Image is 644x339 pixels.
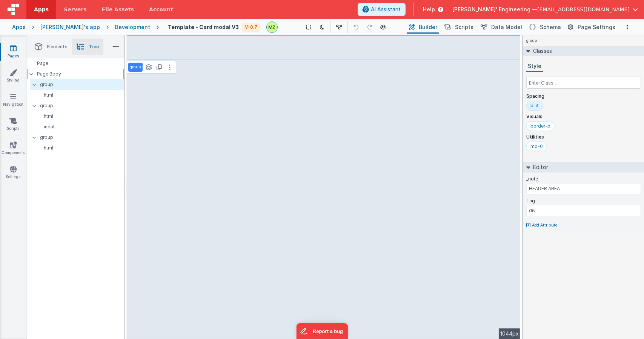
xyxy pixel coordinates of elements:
[452,6,638,13] button: [PERSON_NAME]' Engineering — [EMAIL_ADDRESS][DOMAIN_NAME]
[371,6,401,13] span: AI Assistant
[40,80,124,89] p: group
[127,35,520,339] div: -->
[442,21,475,34] button: Scripts
[526,77,641,89] input: Enter Class...
[530,103,539,109] div: p-4
[530,162,548,173] h2: Editor
[532,222,558,228] p: Add Attribute
[523,35,540,46] h4: group
[527,21,563,34] button: Schema
[526,176,538,182] label: _note
[296,323,348,339] iframe: Marker.io feedback button
[358,3,406,16] button: AI Assistant
[526,198,535,204] label: Tag
[423,6,435,13] span: Help
[36,145,124,151] p: html
[40,23,100,31] div: [PERSON_NAME]'s app
[526,93,641,99] p: Spacing
[537,6,630,13] span: [EMAIL_ADDRESS][DOMAIN_NAME]
[27,58,124,69] div: Page
[12,23,26,31] div: Apps
[578,23,615,31] span: Page Settings
[526,61,543,72] button: Style
[64,6,86,13] span: Servers
[530,123,550,129] div: border-b
[115,23,150,31] div: Development
[168,24,239,30] h4: Template - Card modal V3
[530,46,552,56] h2: Classes
[37,71,124,77] p: Page Body
[407,21,439,34] button: Builder
[530,143,543,149] div: mb-0
[34,6,49,13] span: Apps
[242,23,260,32] div: V: 0.7
[419,23,437,31] span: Builder
[540,23,561,31] span: Schema
[130,64,141,70] p: group
[478,21,524,34] button: Data Model
[267,22,277,32] img: 095be3719ea6209dc2162ba73c069c80
[526,134,641,140] p: Utilities
[40,133,124,142] p: group
[491,23,522,31] span: Data Model
[623,23,632,32] button: Options
[455,23,473,31] span: Scripts
[89,44,99,50] span: Tree
[526,222,641,228] button: Add Attribute
[499,328,520,339] div: 1044px
[36,113,124,119] p: html
[36,92,124,98] p: html
[452,6,537,13] span: [PERSON_NAME]' Engineering —
[47,44,68,50] span: Elements
[36,124,124,130] p: input
[566,21,617,34] button: Page Settings
[526,114,641,120] p: Visuals
[102,6,134,13] span: File Assets
[40,102,124,110] p: group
